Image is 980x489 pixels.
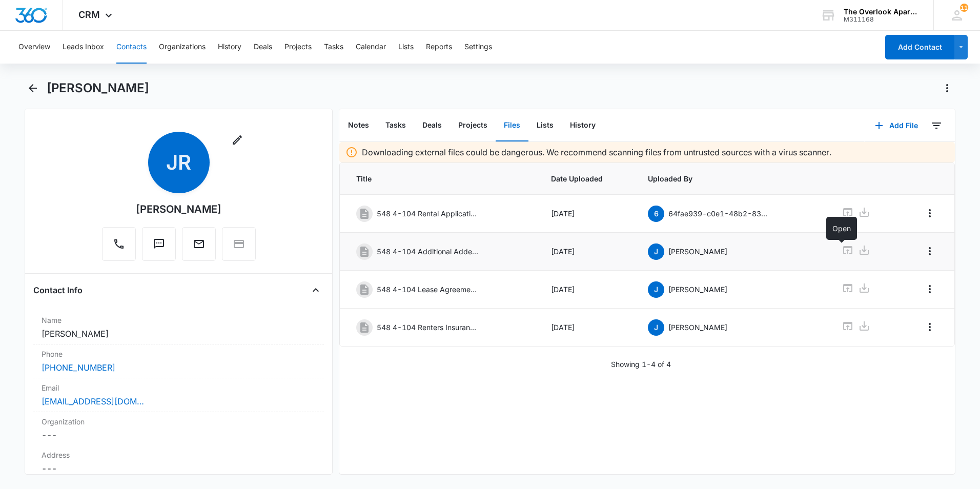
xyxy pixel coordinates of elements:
[42,416,316,427] label: Organization
[42,349,316,359] label: Phone
[539,271,636,309] td: [DATE]
[426,31,452,64] button: Reports
[496,110,528,141] button: Files
[648,281,664,298] span: J
[844,16,918,23] div: account id
[63,31,104,64] button: Leads Inbox
[356,31,386,64] button: Calendar
[42,328,316,340] dd: [PERSON_NAME]
[668,208,771,219] p: 64fae939-c0e1-48b2-8362-5020b578f76b
[922,205,938,221] button: Overflow Menu
[159,31,206,64] button: Organizations
[356,173,526,184] span: Title
[398,31,414,64] button: Lists
[377,322,479,333] p: 548 4-104 Renters Insurance.pdf
[324,31,343,64] button: Tasks
[922,243,938,259] button: Overflow Menu
[33,378,324,412] div: Email[EMAIL_ADDRESS][DOMAIN_NAME]
[377,246,479,257] p: 548 4-104 Additional Addendums.pdf
[42,382,316,393] label: Email
[33,284,83,296] h4: Contact Info
[42,395,144,407] a: [EMAIL_ADDRESS][DOMAIN_NAME]
[47,80,149,96] h1: [PERSON_NAME]
[648,173,816,184] span: Uploaded By
[551,173,624,184] span: Date Uploaded
[142,227,176,261] button: Text
[939,80,955,96] button: Actions
[922,319,938,335] button: Overflow Menu
[611,359,671,370] p: Showing 1-4 of 4
[33,445,324,479] div: Address---
[182,243,216,252] a: Email
[648,319,664,336] span: J
[648,243,664,260] span: J
[136,201,221,217] div: [PERSON_NAME]
[78,9,100,20] span: CRM
[42,315,316,325] label: Name
[42,361,115,374] a: [PHONE_NUMBER]
[42,429,316,441] dd: ---
[668,322,727,333] p: [PERSON_NAME]
[668,246,727,257] p: [PERSON_NAME]
[414,110,450,141] button: Deals
[33,412,324,445] div: Organization---
[668,284,727,295] p: [PERSON_NAME]
[960,4,968,12] div: notifications count
[148,132,210,193] span: JR
[182,227,216,261] button: Email
[116,31,147,64] button: Contacts
[922,281,938,297] button: Overflow Menu
[142,243,176,252] a: Text
[648,206,664,222] span: 6
[865,113,928,138] button: Add File
[42,462,316,475] dd: ---
[377,208,479,219] p: 548 4-104 Rental Application.pdf
[960,4,968,12] span: 11
[844,8,918,16] div: account name
[450,110,496,141] button: Projects
[33,311,324,344] div: Name[PERSON_NAME]
[340,110,377,141] button: Notes
[562,110,604,141] button: History
[539,309,636,347] td: [DATE]
[539,233,636,271] td: [DATE]
[284,31,312,64] button: Projects
[885,35,954,59] button: Add Contact
[18,31,50,64] button: Overview
[102,243,136,252] a: Call
[254,31,272,64] button: Deals
[928,117,945,134] button: Filters
[826,217,857,240] div: Open
[528,110,562,141] button: Lists
[102,227,136,261] button: Call
[33,344,324,378] div: Phone[PHONE_NUMBER]
[362,146,831,158] p: Downloading external files could be dangerous. We recommend scanning files from untrusted sources...
[218,31,241,64] button: History
[25,80,40,96] button: Back
[42,450,316,460] label: Address
[308,282,324,298] button: Close
[464,31,492,64] button: Settings
[377,110,414,141] button: Tasks
[377,284,479,295] p: 548 4-104 Lease Agreement.pdf
[539,195,636,233] td: [DATE]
